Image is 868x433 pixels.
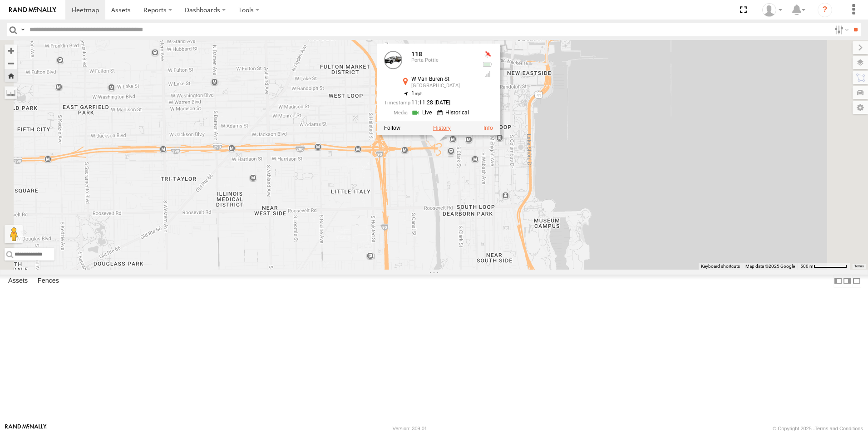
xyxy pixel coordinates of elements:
[818,3,832,17] i: ?
[5,44,17,57] button: Zoom in
[411,58,475,64] div: Porta Pottie
[5,57,17,69] button: Zoom out
[745,264,795,269] span: Map data ©2025 Google
[5,225,23,243] button: Drag Pegman onto the map to open Street View
[19,23,26,36] label: Search Query
[411,51,422,58] a: 118
[4,275,32,287] label: Assets
[843,275,852,288] label: Dock Summary Table to the Right
[5,69,17,82] button: Zoom Home
[411,84,475,89] div: [GEOGRAPHIC_DATA]
[853,101,868,114] label: Map Settings
[384,125,400,131] label: Realtime tracking of Asset
[800,264,814,269] span: 500 m
[433,125,451,131] label: View Asset History
[815,426,863,431] a: Terms and Conditions
[483,125,493,131] a: View Asset Details
[854,265,864,268] a: Terms (opens in new tab)
[482,71,493,78] div: GSM Signal = 4
[33,275,64,287] label: Fences
[798,263,850,270] button: Map Scale: 500 m per 70 pixels
[759,3,785,17] div: Ed Pruneda
[411,90,423,97] span: 1
[482,61,493,68] div: No voltage information received from this device.
[831,23,850,36] label: Search Filter Options
[437,108,472,117] a: View Historical Media Streams
[833,275,843,288] label: Dock Summary Table to the Left
[701,263,740,270] button: Keyboard shortcuts
[411,108,434,117] a: View Live Media Streams
[5,424,47,433] a: Visit our Website
[384,51,402,69] a: View Asset Details
[5,86,17,99] label: Measure
[9,7,56,13] img: rand-logo.svg
[384,100,475,106] div: Date/time of location update
[411,77,475,83] div: W Van Buren St
[482,51,493,59] div: No GPS Fix
[773,426,863,431] div: © Copyright 2025 -
[393,426,427,431] div: Version: 309.01
[852,275,861,288] label: Hide Summary Table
